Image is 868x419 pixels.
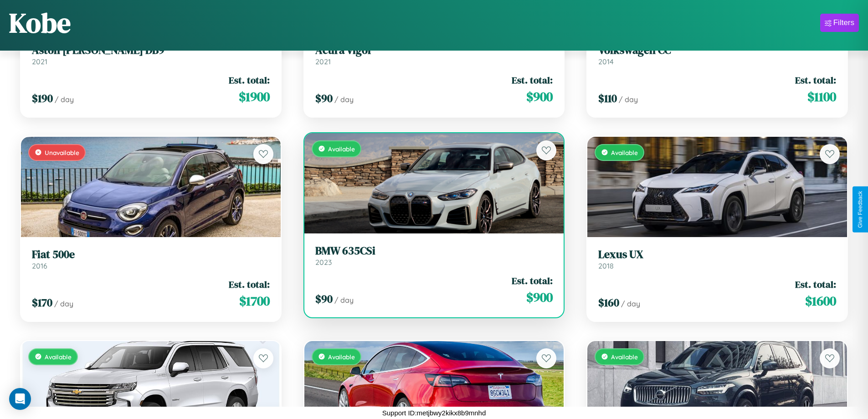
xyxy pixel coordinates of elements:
span: $ 900 [526,88,553,106]
a: Lexus UX2018 [598,248,836,270]
span: Available [328,353,355,361]
span: 2021 [32,57,47,66]
span: / day [54,299,73,308]
a: Volkswagen CC2014 [598,44,836,66]
div: Open Intercom Messenger [9,388,31,410]
span: 2014 [598,57,614,66]
span: / day [55,95,74,104]
span: $ 90 [315,291,333,306]
span: $ 900 [526,288,553,306]
h3: Aston [PERSON_NAME] DB9 [32,44,270,57]
span: 2023 [315,258,332,267]
span: Available [611,353,638,361]
span: / day [619,95,638,104]
span: Est. total: [229,73,270,87]
span: Est. total: [795,278,836,291]
span: / day [334,95,354,104]
span: Available [328,145,355,153]
span: Unavailable [45,149,79,156]
div: Filters [833,18,854,27]
span: Est. total: [512,274,553,287]
a: Fiat 500e2016 [32,248,270,270]
span: 2016 [32,261,47,270]
a: Acura Vigor2021 [315,44,553,66]
a: BMW 635CSi2023 [315,244,553,267]
h3: Acura Vigor [315,44,553,57]
span: Est. total: [795,73,836,87]
span: $ 170 [32,295,52,310]
h3: BMW 635CSi [315,244,553,258]
span: Est. total: [229,278,270,291]
span: 2021 [315,57,331,66]
span: $ 1600 [805,292,836,310]
span: $ 1100 [807,88,836,106]
p: Support ID: metjbwy2kikx8b9mnhd [382,407,486,419]
span: / day [621,299,640,308]
h3: Volkswagen CC [598,44,836,57]
span: $ 90 [315,91,333,106]
div: Give Feedback [857,191,863,228]
span: $ 190 [32,91,53,106]
h3: Lexus UX [598,248,836,261]
h3: Fiat 500e [32,248,270,261]
h1: Kobe [9,4,71,41]
span: $ 1700 [239,292,270,310]
span: $ 160 [598,295,619,310]
span: 2018 [598,261,614,270]
span: / day [334,295,354,305]
button: Filters [820,14,859,32]
span: Est. total: [512,73,553,87]
span: $ 110 [598,91,617,106]
span: $ 1900 [239,88,270,106]
span: Available [45,353,72,361]
span: Available [611,149,638,156]
a: Aston [PERSON_NAME] DB92021 [32,44,270,66]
